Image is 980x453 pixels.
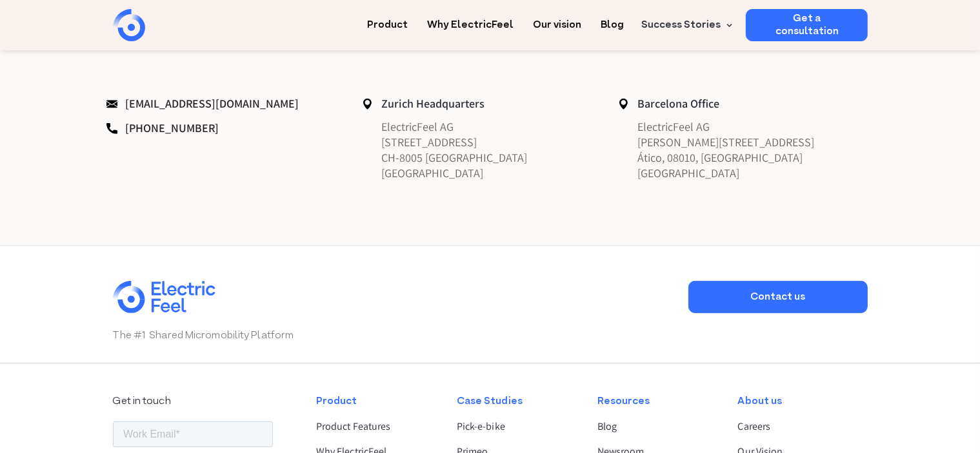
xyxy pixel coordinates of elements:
[367,9,408,33] a: Product
[316,419,435,434] a: Product Features
[48,51,111,75] input: Submit
[895,368,962,435] iframe: Chatbot
[634,9,736,41] div: Success Stories
[457,419,575,434] a: Pick-e-bike
[688,281,868,313] a: Contact us
[533,9,581,33] a: Our vision
[126,96,299,111] a: [EMAIL_ADDRESS][DOMAIN_NAME]
[362,119,612,181] p: ElectricFeel AG [STREET_ADDRESS] CH-8005 [GEOGRAPHIC_DATA] [GEOGRAPHIC_DATA]
[113,394,273,409] div: Get in touch
[113,9,216,41] a: home
[427,9,514,33] a: Why ElectricFeel
[597,394,716,409] div: Resources
[316,394,435,409] div: Product
[641,17,721,33] div: Success Stories
[113,328,676,343] p: The #1 Shared Micromobility Platform
[746,9,868,41] a: Get a consultation
[738,419,857,434] a: Careers
[738,394,857,409] div: About us
[457,394,575,409] div: Case Studies
[618,95,868,113] p: Barcelona Office
[597,419,716,434] a: Blog
[362,95,612,113] p: Zurich Headquarters
[601,9,624,33] a: Blog
[618,119,868,181] p: ElectricFeel AG [PERSON_NAME][STREET_ADDRESS] Ático, 08010, [GEOGRAPHIC_DATA] [GEOGRAPHIC_DATA]
[126,120,219,135] a: [PHONE_NUMBER]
